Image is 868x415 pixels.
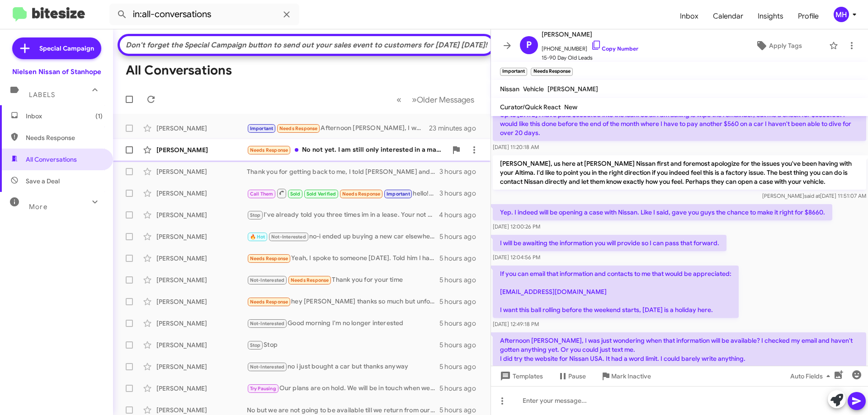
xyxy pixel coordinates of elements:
input: Search [109,4,299,25]
small: Needs Response [531,68,572,76]
span: Needs Response [250,256,288,261]
span: Needs Response [291,277,329,283]
div: no i just bought a car but thanks anyway [247,362,439,372]
div: [PERSON_NAME] [156,210,247,219]
span: Inbox [26,112,103,121]
button: Previous [391,90,407,109]
span: Try Pausing [250,386,276,392]
div: Nielsen Nissan of Stanhope [12,67,101,76]
p: Up to [DATE] I have paid $5660.00 into the loan. So all I am asking is wipe the remainder, cut me... [493,107,866,141]
p: [PERSON_NAME], us here at [PERSON_NAME] Nissan first and foremost apologize for the issues you've... [493,155,866,190]
div: 5 hours ago [439,319,483,328]
span: « [396,94,401,105]
span: Older Messages [417,95,474,105]
span: Not-Interested [250,321,285,326]
span: Mark Inactive [611,368,651,384]
small: Important [500,68,527,76]
span: [PHONE_NUMBER] [542,40,638,53]
button: Next [406,90,480,109]
span: [PERSON_NAME] [542,29,638,40]
span: More [29,203,47,211]
div: Good morning I'm no longer interested [247,318,439,329]
div: [PERSON_NAME] [156,189,247,198]
a: Insights [750,3,791,29]
span: Stop [250,212,261,218]
span: [PERSON_NAME] [547,85,598,93]
p: Afternoon [PERSON_NAME], I was just wondering when that information will be available? I checked ... [493,332,866,367]
div: 5 hours ago [439,232,483,241]
span: Not-Interested [250,364,285,370]
button: Auto Fields [783,368,841,384]
div: [PERSON_NAME] [156,340,247,350]
div: I've already told you three times im in a lease. Your not willing to buyout the lease. So PLEASE ... [247,210,439,220]
span: Important [250,126,274,131]
div: [PERSON_NAME] [156,167,247,176]
div: 5 hours ago [439,406,483,415]
span: Needs Response [26,133,103,142]
div: Afternoon [PERSON_NAME], I was just wondering when that information will be available? I checked ... [247,123,429,134]
span: Nissan [500,85,519,93]
span: Save a Deal [26,177,60,186]
a: Calendar [706,3,750,29]
span: New [564,103,577,111]
nav: Page navigation example [392,90,480,109]
span: Pause [568,368,586,384]
div: [PERSON_NAME] [156,384,247,393]
span: Needs Response [342,191,381,197]
div: no-i ended up buying a new car elsewhere [247,232,439,242]
div: [PERSON_NAME] [156,254,247,263]
div: 4 hours ago [439,210,483,219]
div: [PERSON_NAME] [156,124,247,133]
span: 15-90 Day Old Leads [542,53,638,62]
div: No but we are not going to be available till we return from our trip sometime beginning of Nov. [247,406,439,415]
button: Pause [550,368,593,384]
span: P [526,38,532,52]
span: 🔥 Hot [250,234,265,240]
span: Special Campaign [39,44,94,53]
div: MH [834,7,849,22]
div: 5 hours ago [439,340,483,350]
span: said at [804,192,820,199]
div: [PERSON_NAME] [156,232,247,241]
a: Profile [791,3,826,29]
a: Special Campaign [12,37,101,59]
div: 5 hours ago [439,275,483,284]
div: Thank you for your time [247,275,439,285]
span: (1) [95,112,103,121]
div: Yeah, I spoke to someone [DATE]. Told him I have his contact when I'm ready to purchase. I'll cal... [247,253,439,264]
span: Curator/Quick React [500,103,561,111]
p: If you can email that information and contacts to me that would be appreciated: [EMAIL_ADDRESS][D... [493,266,739,318]
div: 3 hours ago [439,167,483,176]
span: » [412,94,417,105]
span: [DATE] 12:04:56 PM [493,254,540,261]
span: Apply Tags [769,37,802,54]
span: All Conversations [26,155,77,164]
button: Apply Tags [732,37,825,54]
p: I will be awaiting the information you will provide so I can pass that forward. [493,235,726,251]
div: [PERSON_NAME] [156,319,247,328]
p: Yep. I indeed will be opening a case with Nissan. Like I said, gave you guys the chance to make i... [493,204,832,220]
span: [DATE] 11:20:18 AM [493,144,539,150]
span: Labels [29,91,55,99]
span: Needs Response [250,299,288,305]
div: 5 hours ago [439,297,483,306]
span: Not-Interested [271,234,306,240]
span: Call Them [250,191,274,197]
span: Needs Response [250,147,288,153]
div: 23 minutes ago [429,124,483,133]
div: [PERSON_NAME] [156,297,247,306]
div: [PERSON_NAME] [156,406,247,415]
div: 3 hours ago [439,189,483,198]
span: Needs Response [279,126,318,131]
div: Don't forget the Special Campaign button to send out your sales event to customers for [DATE] [DA... [124,41,489,50]
span: Stop [250,342,261,348]
div: [PERSON_NAME] [156,145,247,154]
span: Templates [498,368,543,384]
button: Mark Inactive [593,368,658,384]
span: Sold Verified [307,191,336,197]
div: 5 hours ago [439,384,483,393]
div: hey [PERSON_NAME] thanks so much but unfortunately im not in the market to buy a new car right no... [247,297,439,307]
